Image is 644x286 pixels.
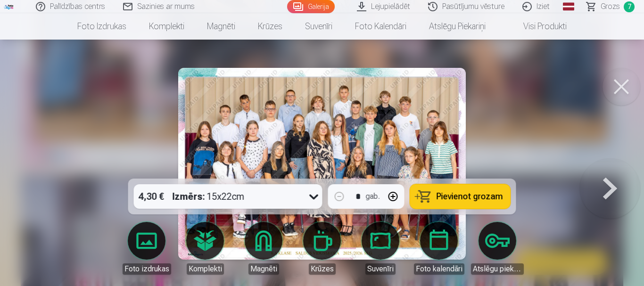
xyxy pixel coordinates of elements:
[237,222,290,275] a: Magnēti
[344,13,418,40] a: Foto kalendāri
[471,222,524,275] a: Atslēgu piekariņi
[624,1,635,12] span: 7
[247,13,294,40] a: Krūzes
[365,263,396,275] div: Suvenīri
[410,184,511,209] button: Pievienot grozam
[196,13,247,40] a: Magnēti
[601,1,620,12] span: Grozs
[354,222,407,275] a: Suvenīri
[248,263,279,275] div: Magnēti
[414,263,464,275] div: Foto kalendāri
[294,13,344,40] a: Suvenīri
[134,184,169,209] div: 4,30 €
[66,13,138,40] a: Foto izdrukas
[187,263,224,275] div: Komplekti
[120,222,173,275] a: Foto izdrukas
[123,263,171,275] div: Foto izdrukas
[309,263,336,275] div: Krūzes
[179,222,231,275] a: Komplekti
[4,4,14,9] img: /fa1
[138,13,196,40] a: Komplekti
[437,192,503,201] span: Pievienot grozam
[296,222,348,275] a: Krūzes
[471,263,524,275] div: Atslēgu piekariņi
[418,13,497,40] a: Atslēgu piekariņi
[173,190,205,203] strong: Izmērs :
[497,13,578,40] a: Visi produkti
[366,191,380,202] div: gab.
[413,222,465,275] a: Foto kalendāri
[173,184,245,209] div: 15x22cm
